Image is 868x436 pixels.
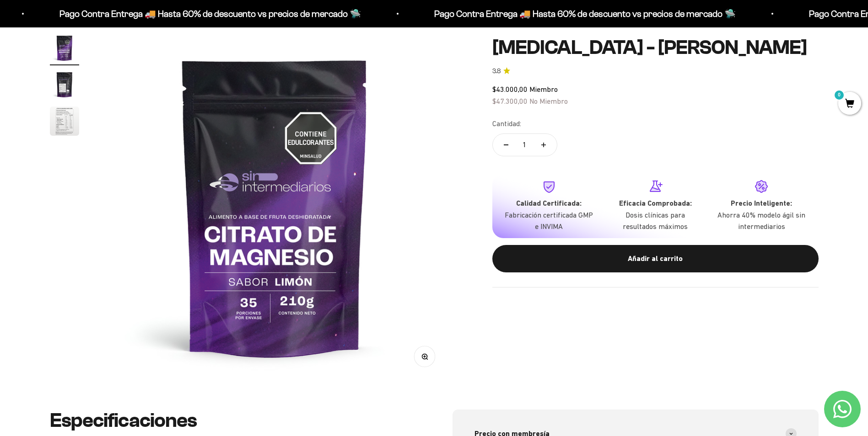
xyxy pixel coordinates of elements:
[50,70,79,102] button: Ir al artículo 2
[492,245,819,272] button: Añadir al carrito
[716,209,807,232] p: Ahorra 40% modelo ágil sin intermediarios
[492,118,521,130] label: Cantidad:
[609,209,701,232] p: Dosis clínicas para resultados máximos
[431,6,732,21] p: Pago Contra Entrega 🚚 Hasta 60% de descuento vs precios de mercado 🛸
[56,6,357,21] p: Pago Contra Entrega 🚚 Hasta 60% de descuento vs precios de mercado 🛸
[516,199,582,207] strong: Calidad Certificada:
[529,85,558,93] span: Miembro
[50,106,79,136] img: Citrato de Magnesio - Sabor Limón
[50,33,79,65] button: Ir al artículo 1
[492,85,528,93] span: $43.000,00
[492,96,528,105] span: $47.300,00
[529,96,568,105] span: No Miembro
[834,90,845,101] mark: 0
[492,66,501,76] span: 3.8
[50,409,416,431] h2: Especificaciones
[731,199,792,207] strong: Precio Inteligente:
[492,37,819,58] h1: [MEDICAL_DATA] - [PERSON_NAME]
[50,70,79,99] img: Citrato de Magnesio - Sabor Limón
[503,209,595,232] p: Fabricación certificada GMP e INVIMA
[492,66,819,76] a: 3.83.8 de 5.0 estrellas
[493,134,519,156] button: Reducir cantidad
[838,99,861,109] a: 0
[50,106,79,138] button: Ir al artículo 3
[50,33,79,63] img: Citrato de Magnesio - Sabor Limón
[619,199,692,207] strong: Eficacia Comprobada:
[101,33,448,380] img: Citrato de Magnesio - Sabor Limón
[530,134,557,156] button: Aumentar cantidad
[511,253,800,265] div: Añadir al carrito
